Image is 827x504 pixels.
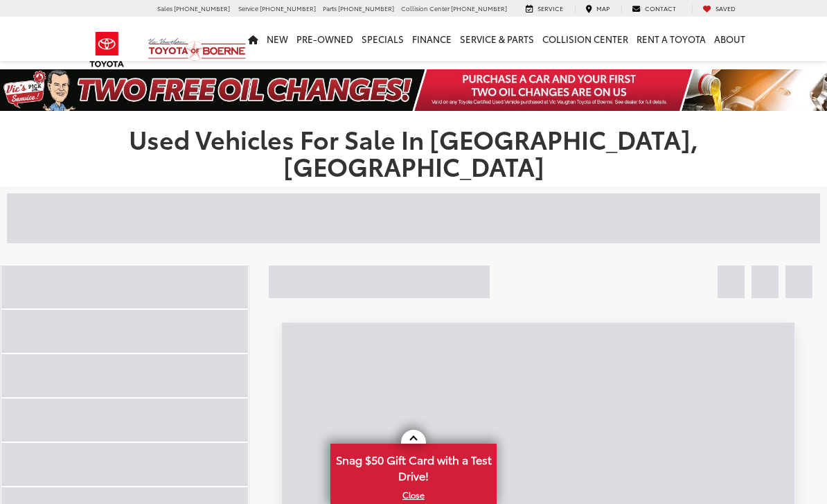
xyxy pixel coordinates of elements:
[715,3,736,12] span: Saved
[323,3,337,12] span: Parts
[537,3,563,12] span: Service
[575,4,620,13] a: Map
[174,3,230,12] span: [PHONE_NUMBER]
[260,3,316,12] span: [PHONE_NUMBER]
[263,17,292,61] a: New
[148,37,247,62] img: Vic Vaughan Toyota of Boerne
[292,17,357,61] a: Pre-Owned
[408,17,456,61] a: Finance
[692,4,746,13] a: My Saved Vehicles
[621,4,686,13] a: Contact
[596,3,610,12] span: Map
[244,17,263,61] a: Home
[710,17,749,61] a: About
[338,3,394,12] span: [PHONE_NUMBER]
[451,3,507,12] span: [PHONE_NUMBER]
[332,445,495,487] span: Snag $50 Gift Card with a Test Drive!
[645,3,676,12] span: Contact
[401,3,450,12] span: Collision Center
[456,17,538,61] a: Service & Parts: Opens in a new tab
[515,4,573,13] a: Service
[538,17,632,61] a: Collision Center
[357,17,408,61] a: Specials
[81,27,133,72] img: Toyota
[632,17,710,61] a: Rent a Toyota
[238,3,258,12] span: Service
[157,3,172,12] span: Sales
